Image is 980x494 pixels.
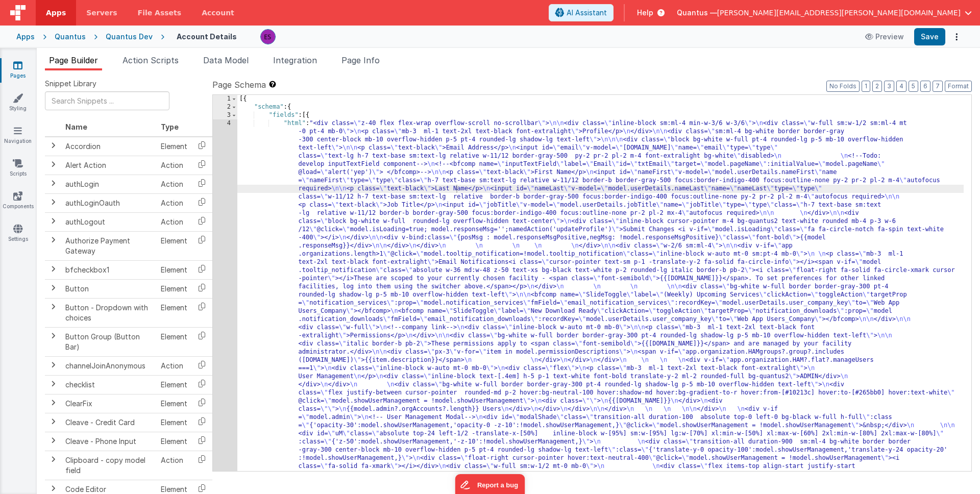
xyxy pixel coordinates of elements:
button: 5 [909,81,918,92]
td: Action [157,356,191,375]
td: Alert Action [61,156,157,175]
span: Page Schema [212,79,266,91]
button: 7 [933,81,943,92]
td: Action [157,193,191,212]
td: authLogout [61,212,157,231]
td: Element [157,432,191,451]
div: Quantus [55,32,86,42]
td: Element [157,260,191,279]
input: Search Snippets ... [45,91,169,110]
button: 4 [896,81,906,92]
span: Help [637,8,653,18]
button: 2 [872,81,882,92]
td: checklist [61,375,157,394]
span: Integration [273,55,317,65]
td: Element [157,231,191,260]
td: Button - Dropdown with choices [61,298,157,327]
span: Type [161,122,179,131]
button: Format [945,81,972,92]
td: Element [157,394,191,413]
td: Element [157,375,191,394]
td: authLoginOauth [61,193,157,212]
button: Save [914,28,945,45]
div: Apps [16,32,35,42]
td: ClearFix [61,394,157,413]
td: Action [157,212,191,231]
span: AI Assistant [567,8,607,18]
td: authLogin [61,175,157,193]
span: Servers [86,8,117,18]
span: Page Builder [49,55,98,65]
td: Accordion [61,137,157,156]
button: 6 [920,81,930,92]
td: Cleave - Phone Input [61,432,157,451]
span: Action Scripts [122,55,179,65]
td: Button Group (Button Bar) [61,327,157,356]
button: 3 [884,81,894,92]
button: 1 [862,81,870,92]
td: channelJoinAnonymous [61,356,157,375]
div: Quantus Dev [106,32,153,42]
button: No Folds [826,81,860,92]
span: Page Info [341,55,380,65]
span: Apps [46,8,66,18]
td: Element [157,298,191,327]
td: Element [157,279,191,298]
td: Action [157,175,191,193]
button: Quantus — [PERSON_NAME][EMAIL_ADDRESS][PERSON_NAME][DOMAIN_NAME] [677,8,972,18]
div: 1 [213,95,237,103]
td: Element [157,137,191,156]
span: File Assets [138,8,182,18]
div: 3 [213,111,237,119]
button: Preview [859,29,910,45]
td: Element [157,413,191,432]
td: Action [157,451,191,480]
button: Options [949,30,964,44]
td: Clipboard - copy model field [61,451,157,480]
span: Data Model [203,55,249,65]
td: Element [157,327,191,356]
div: 2 [213,103,237,111]
h4: Account Details [177,33,237,40]
span: Name [65,122,87,131]
td: Authorize Payment Gateway [61,231,157,260]
td: bfcheckbox1 [61,260,157,279]
td: Button [61,279,157,298]
span: [PERSON_NAME][EMAIL_ADDRESS][PERSON_NAME][DOMAIN_NAME] [717,8,961,18]
img: 2445f8d87038429357ee99e9bdfcd63a [261,30,275,44]
span: Quantus — [677,8,717,18]
button: AI Assistant [549,4,614,21]
span: Snippet Library [45,79,96,89]
td: Cleave - Credit Card [61,413,157,432]
td: Action [157,156,191,175]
